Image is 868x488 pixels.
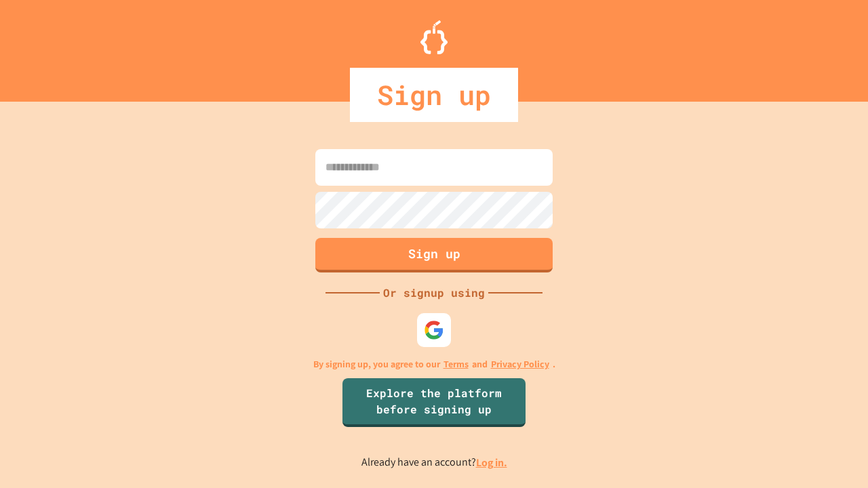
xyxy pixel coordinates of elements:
[443,357,469,371] a: Terms
[342,378,526,427] a: Explore the platform before signing up
[315,238,553,272] button: Sign up
[420,20,448,54] img: Logo.svg
[361,454,507,471] p: Already have an account?
[476,455,507,470] a: Log in.
[313,357,555,371] p: By signing up, you agree to our and .
[491,357,549,371] a: Privacy Policy
[380,285,488,301] div: Or signup using
[424,320,444,340] img: google-icon.svg
[350,68,518,122] div: Sign up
